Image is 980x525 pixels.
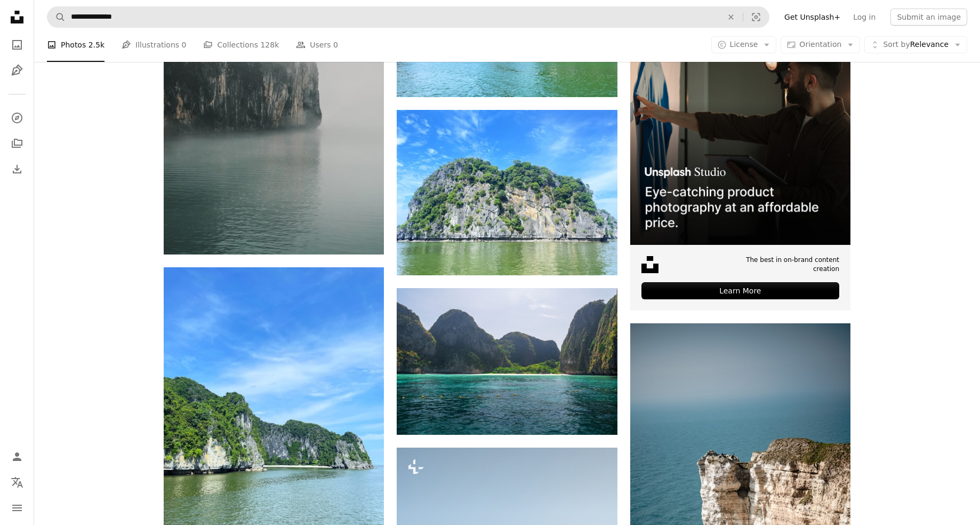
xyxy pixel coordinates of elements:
[203,28,279,62] a: Collections 128k
[6,6,28,30] a: Home — Unsplash
[730,40,758,49] span: License
[799,40,841,49] span: Orientation
[719,7,743,27] button: Clear
[743,7,769,27] button: Visual search
[6,446,28,467] a: Log in / Sign up
[890,9,967,26] button: Submit an image
[296,28,338,62] a: Users 0
[630,25,850,245] img: file-1715714098234-25b8b4e9d8faimage
[883,40,910,49] span: Sort by
[47,7,66,27] button: Search Unsplash
[6,133,28,154] a: Collections
[122,28,186,62] a: Illustrations 0
[641,256,658,273] img: file-1631678316303-ed18b8b5cb9cimage
[164,409,384,419] a: A large body of water surrounded by mountains
[6,472,28,493] button: Language
[6,60,28,81] a: Illustrations
[630,514,850,524] a: a rocky cliff with a body of water in the background
[711,36,777,53] button: License
[883,39,949,50] span: Relevance
[6,158,28,180] a: Download History
[781,36,860,53] button: Orientation
[6,497,28,519] button: Menu
[864,36,967,53] button: Sort byRelevance
[397,187,617,197] a: A small island in the middle of a body of water
[718,256,839,274] span: The best in on-brand content creation
[47,6,769,28] form: Find visuals sitewide
[397,356,617,366] a: body of water near mountain during daytime
[630,25,850,311] a: The best in on-brand content creationLearn More
[6,107,28,129] a: Explore
[333,39,338,51] span: 0
[778,9,847,26] a: Get Unsplash+
[847,9,882,26] a: Log in
[397,288,617,435] img: body of water near mountain during daytime
[397,110,617,275] img: A small island in the middle of a body of water
[6,34,28,55] a: Photos
[164,84,384,93] a: Fog blankets a mountain rising from serene water.
[641,282,839,299] div: Learn More
[182,39,187,51] span: 0
[260,39,279,51] span: 128k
